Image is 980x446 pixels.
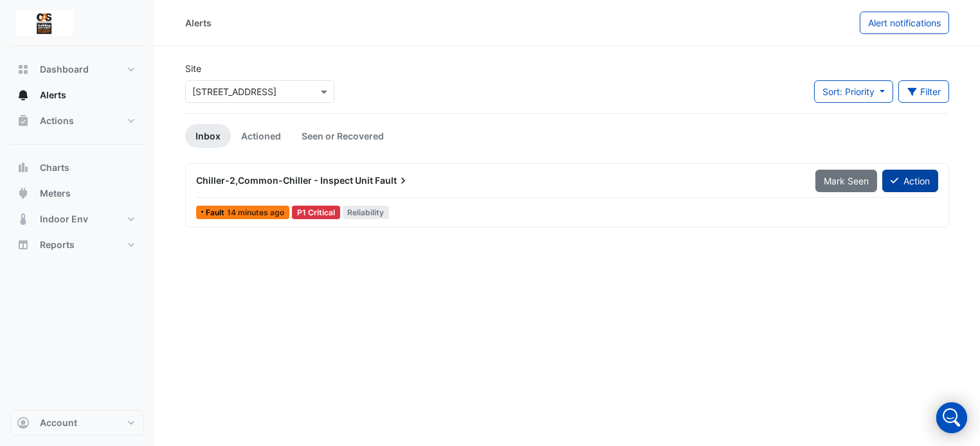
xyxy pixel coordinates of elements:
button: Alerts [10,82,144,108]
button: Account [10,410,144,436]
button: Meters [10,181,144,206]
span: Thu 14-Aug-2025 08:15 AEST [227,208,284,217]
button: Dashboard [10,57,144,82]
span: Actions [40,114,74,127]
button: Sort: Priority [814,80,893,103]
button: Reports [10,232,144,258]
button: Filter [898,80,950,103]
span: Alerts [40,89,66,102]
div: Open Intercom Messenger [936,402,967,433]
button: Action [882,170,938,192]
span: Charts [40,161,69,174]
button: Charts [10,155,144,181]
a: Seen or Recovered [291,124,394,148]
a: Inbox [185,124,231,148]
app-icon: Reports [17,238,30,251]
span: Chiller-2,Common-Chiller - Inspect Unit [196,175,373,186]
button: Actions [10,108,144,134]
div: P1 Critical [292,206,340,219]
span: Reliability [343,206,390,219]
button: Indoor Env [10,206,144,232]
label: Site [185,62,201,75]
span: Indoor Env [40,213,88,226]
app-icon: Actions [17,114,30,127]
span: Fault [206,209,227,217]
span: Fault [375,174,410,187]
app-icon: Alerts [17,89,30,102]
app-icon: Dashboard [17,63,30,76]
div: Alerts [185,16,212,30]
span: Dashboard [40,63,89,76]
span: Meters [40,187,71,200]
button: Mark Seen [815,170,877,192]
a: Actioned [231,124,291,148]
img: Company Logo [15,10,73,36]
button: Alert notifications [860,12,949,34]
span: Mark Seen [824,175,869,186]
app-icon: Meters [17,187,30,200]
app-icon: Charts [17,161,30,174]
span: Sort: Priority [822,86,875,97]
span: Alert notifications [868,17,941,28]
span: Account [40,416,77,429]
app-icon: Indoor Env [17,213,30,226]
span: Reports [40,238,75,251]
